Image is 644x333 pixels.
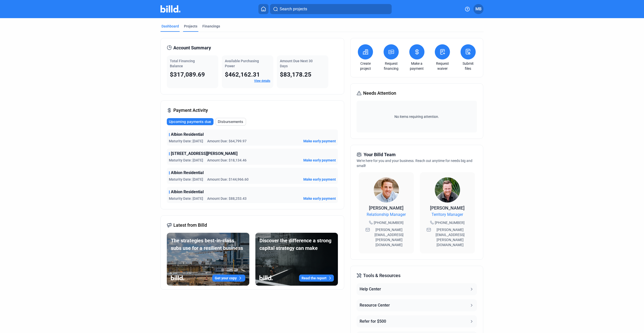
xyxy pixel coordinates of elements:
[169,139,203,144] span: Maturity Date: [DATE]
[170,59,195,68] span: Total Financing Balance
[170,71,205,78] span: $317,089.69
[207,158,247,163] span: Amount Due: $18,134.46
[374,177,399,203] img: Relationship Manager
[259,237,334,252] div: Discover the difference a strong capital strategy can make
[357,283,477,295] button: Help Center
[171,189,204,195] span: Albion Residential
[280,71,311,78] span: $83,178.25
[202,24,220,29] div: Financings
[160,5,180,13] img: Billd Company Logo
[171,237,245,252] div: The strategies best-in-class subs use for a resilient business
[212,275,245,282] button: Get your copy
[207,177,249,182] span: Amount Due: $144,966.60
[280,6,307,12] span: Search projects
[359,114,475,119] span: No items requiring attention.
[254,79,270,83] a: View details
[225,59,259,68] span: Available Purchasing Power
[357,299,477,311] button: Resource Center
[173,44,211,51] span: Account Summary
[303,139,336,144] button: Make early payment
[207,139,247,144] span: Amount Due: $64,799.97
[173,107,208,114] span: Payment Activity
[432,212,463,218] span: Territory Manager
[371,227,407,247] span: [PERSON_NAME][EMAIL_ADDRESS][PERSON_NAME][DOMAIN_NAME]
[171,170,204,176] span: Albion Residential
[363,272,400,279] span: Tools & Resources
[216,118,246,125] button: Disbursements
[218,119,243,124] span: Disbursements
[382,61,400,71] a: Request financing
[357,315,477,327] button: Refer for $500
[459,61,477,71] a: Submit files
[207,196,247,201] span: Amount Due: $88,253.43
[169,177,203,182] span: Maturity Date: [DATE]
[169,196,203,201] span: Maturity Date: [DATE]
[357,61,374,71] a: Create project
[270,4,392,14] button: Search projects
[299,275,334,282] button: Read the report
[169,119,211,124] span: Upcoming payments due
[473,4,484,14] button: MB
[162,24,179,29] div: Dashboard
[363,90,396,97] span: Needs Attention
[303,196,336,201] button: Make early payment
[435,177,460,203] img: Territory Manager
[360,318,386,324] div: Refer for $500
[432,227,468,247] span: [PERSON_NAME][EMAIL_ADDRESS][PERSON_NAME][DOMAIN_NAME]
[430,205,465,211] span: [PERSON_NAME]
[357,159,472,168] span: We're here for you and your business. Reach out anytime for needs big and small!
[171,131,204,138] span: Albion Residential
[171,151,237,157] span: [STREET_ADDRESS][PERSON_NAME]
[374,220,404,225] span: [PHONE_NUMBER]
[435,220,465,225] span: [PHONE_NUMBER]
[367,212,406,218] span: Relationship Manager
[364,151,396,158] span: Your Billd Team
[167,118,213,125] button: Upcoming payments due
[280,59,313,68] span: Amount Due Next 30 Days
[369,205,404,211] span: [PERSON_NAME]
[360,286,381,292] div: Help Center
[184,24,197,29] div: Projects
[225,71,260,78] span: $462,162.31
[303,158,336,163] button: Make early payment
[169,158,203,163] span: Maturity Date: [DATE]
[475,6,481,12] span: MB
[173,222,207,229] span: Latest from Billd
[360,302,390,308] div: Resource Center
[408,61,426,71] a: Make a payment
[303,177,336,182] button: Make early payment
[434,61,451,71] a: Request waiver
